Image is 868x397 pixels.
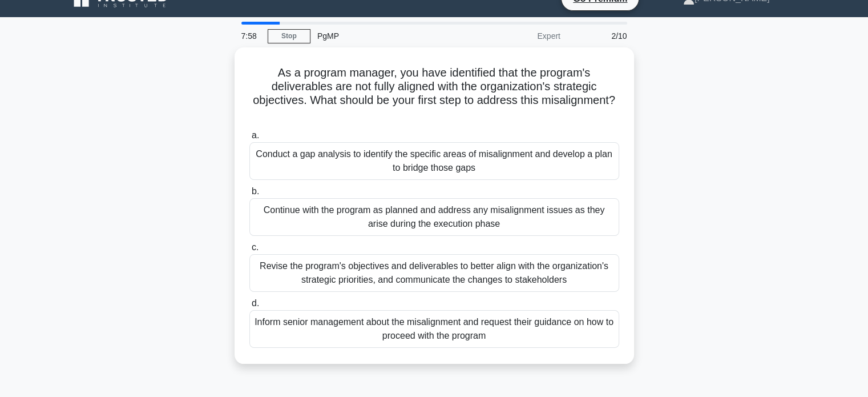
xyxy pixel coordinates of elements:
[567,25,634,47] div: 2/10
[467,25,567,47] div: Expert
[249,310,619,348] div: Inform senior management about the misalignment and request their guidance on how to proceed with...
[249,142,619,180] div: Conduct a gap analysis to identify the specific areas of misalignment and develop a plan to bridg...
[252,186,259,196] span: b.
[248,66,620,122] h5: As a program manager, you have identified that the program's deliverables are not fully aligned w...
[310,25,467,47] div: PgMP
[268,29,310,43] a: Stop
[249,198,619,236] div: Continue with the program as planned and address any misalignment issues as they arise during the...
[252,242,259,252] span: c.
[249,254,619,292] div: Revise the program's objectives and deliverables to better align with the organization's strategi...
[252,130,259,140] span: a.
[252,298,259,308] span: d.
[235,25,268,47] div: 7:58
